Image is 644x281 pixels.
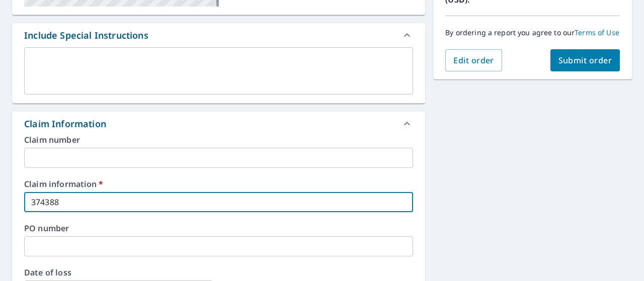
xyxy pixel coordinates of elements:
button: Submit order [550,49,620,71]
a: Terms of Use [575,28,619,37]
div: Claim Information [12,112,425,136]
label: Date of loss [24,268,213,276]
span: Submit order [558,55,612,66]
button: Edit order [445,49,502,71]
div: Include Special Instructions [12,23,425,47]
label: Claim number [24,136,413,144]
span: Edit order [453,55,494,66]
p: By ordering a report you agree to our [445,28,620,37]
div: Include Special Instructions [24,29,148,42]
div: Claim Information [24,117,106,131]
label: PO number [24,224,413,232]
label: Claim information [24,180,413,188]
